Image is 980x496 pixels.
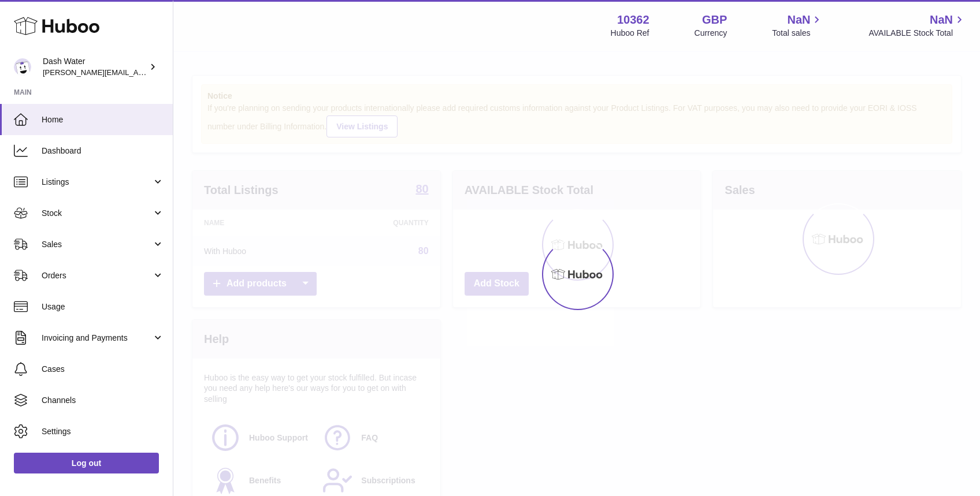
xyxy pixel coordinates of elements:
span: Channels [42,395,164,406]
span: Total sales [772,28,823,39]
a: NaN Total sales [772,12,823,39]
span: Dashboard [42,146,164,156]
span: Orders [42,270,152,281]
span: AVAILABLE Stock Total [868,28,966,39]
div: Currency [695,28,727,39]
div: Huboo Ref [611,28,649,39]
a: Log out [14,453,159,473]
div: Dash Water [43,56,147,78]
span: Sales [42,239,152,250]
span: [PERSON_NAME][EMAIL_ADDRESS][DOMAIN_NAME] [43,68,232,77]
img: james@dash-water.com [14,58,31,76]
span: Invoicing and Payments [42,333,152,344]
strong: 10362 [617,12,649,28]
span: NaN [930,12,953,28]
a: NaN AVAILABLE Stock Total [868,12,966,39]
span: Home [42,114,164,125]
span: Stock [42,208,152,219]
span: Listings [42,177,152,188]
span: Settings [42,426,164,437]
span: Cases [42,364,164,375]
span: NaN [787,12,810,28]
strong: GBP [702,12,727,28]
span: Usage [42,301,164,312]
